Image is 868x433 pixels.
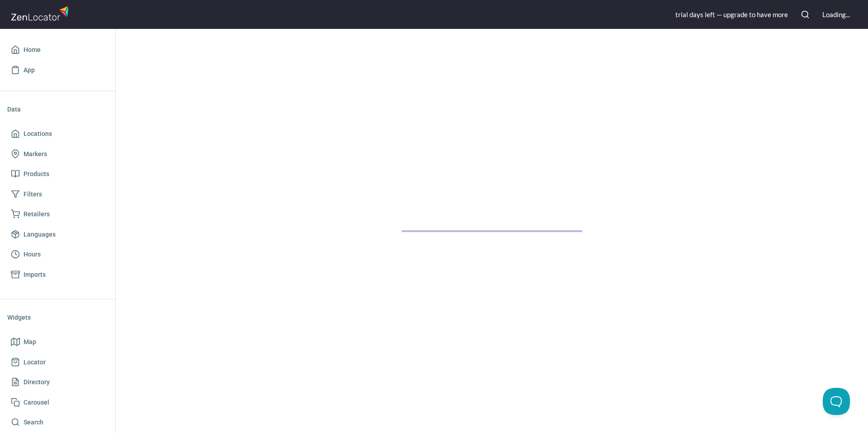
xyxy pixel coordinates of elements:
[675,10,788,19] div: trial day s left — upgrade to have more
[24,65,35,76] span: App
[7,40,108,60] a: Home
[7,204,108,224] a: Retailers
[7,98,108,120] li: Data
[24,189,42,200] span: Filters
[823,388,850,415] iframe: Toggle Customer Support
[24,229,56,240] span: Languages
[7,412,108,433] a: Search
[7,307,108,328] li: Widgets
[7,244,108,265] a: Hours
[24,377,50,388] span: Directory
[795,5,815,24] button: Search
[7,184,108,205] a: Filters
[24,149,47,160] span: Markers
[11,4,71,23] img: zenlocator
[24,269,46,280] span: Imports
[24,209,50,220] span: Retailers
[24,44,41,56] span: Home
[7,60,108,80] a: App
[24,417,43,428] span: Search
[7,392,108,413] a: Carousel
[7,124,108,144] a: Locations
[7,372,108,392] a: Directory
[24,336,36,348] span: Map
[24,168,49,180] span: Products
[7,164,108,184] a: Products
[7,352,108,372] a: Locator
[822,10,850,19] div: Loading...
[7,144,108,164] a: Markers
[24,249,41,260] span: Hours
[7,332,108,352] a: Map
[24,357,46,368] span: Locator
[7,224,108,245] a: Languages
[24,397,49,408] span: Carousel
[7,265,108,285] a: Imports
[24,128,52,140] span: Locations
